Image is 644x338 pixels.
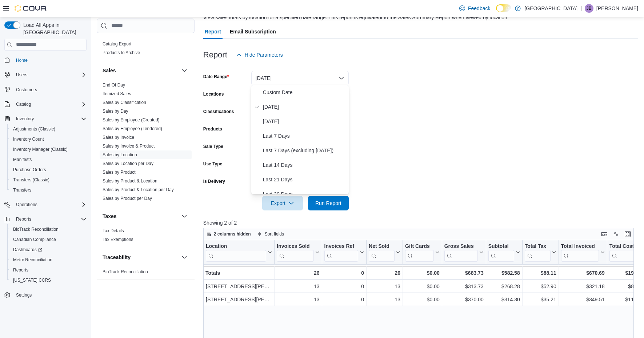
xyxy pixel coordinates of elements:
[13,157,32,162] span: Manifests
[324,282,364,291] div: 0
[103,100,146,105] a: Sales by Classification
[7,234,89,245] button: Canadian Compliance
[7,275,89,285] button: [US_STATE] CCRS
[609,243,638,250] div: Total Cost
[103,67,179,74] button: Sales
[10,125,58,133] a: Adjustments (Classic)
[16,87,37,93] span: Customers
[623,230,632,238] button: Enter fullscreen
[7,265,89,275] button: Reports
[263,146,346,155] span: Last 7 Days (excluding [DATE])
[488,295,520,304] div: $314.30
[10,245,87,254] span: Dashboards
[1,70,89,80] button: Users
[444,269,484,277] div: $683.73
[206,243,266,261] div: Location
[7,165,89,175] button: Purchase Orders
[13,114,37,123] button: Inventory
[13,126,55,132] span: Adjustments (Classic)
[609,269,644,277] div: $199.35
[13,277,51,283] span: [US_STATE] CCRS
[10,135,87,144] span: Inventory Count
[10,176,87,184] span: Transfers (Classic)
[180,212,189,220] button: Taxes
[203,109,234,114] label: Classifications
[13,71,30,79] button: Users
[524,243,550,261] div: Total Tax
[10,155,35,164] a: Manifests
[10,235,59,244] a: Canadian Compliance
[180,253,189,261] button: Traceability
[444,243,478,261] div: Gross Sales
[4,52,87,319] nav: Complex example
[609,243,638,261] div: Total Cost
[103,212,117,220] h3: Taxes
[13,167,46,173] span: Purchase Orders
[10,276,87,285] span: Washington CCRS
[203,144,223,149] label: Sale Type
[263,175,346,184] span: Last 21 Days
[13,215,34,224] button: Reports
[561,243,604,261] button: Total Invoiced
[10,276,54,285] a: [US_STATE] CCRS
[587,4,592,13] span: JB
[13,85,87,94] span: Customers
[277,295,319,304] div: 13
[16,202,37,208] span: Operations
[245,51,283,59] span: Hide Parameters
[10,176,52,184] a: Transfers (Classic)
[16,292,32,298] span: Settings
[7,134,89,144] button: Inventory Count
[324,243,364,261] button: Invoices Ref
[10,155,87,164] span: Manifests
[16,116,34,122] span: Inventory
[203,91,224,97] label: Locations
[369,243,400,261] button: Net Sold
[405,243,434,250] div: Gift Cards
[103,187,174,192] a: Sales by Product & Location per Day
[1,99,89,109] button: Catalog
[7,144,89,154] button: Inventory Manager (Classic)
[263,88,346,97] span: Custom Date
[263,102,346,111] span: [DATE]
[103,67,116,74] h3: Sales
[524,243,550,250] div: Total Tax
[488,243,514,250] div: Subtotal
[561,243,599,250] div: Total Invoiced
[561,295,604,304] div: $349.51
[277,269,319,277] div: 26
[1,290,89,300] button: Settings
[206,295,272,304] div: [STREET_ADDRESS][PERSON_NAME]
[580,4,582,13] p: |
[1,114,89,124] button: Inventory
[324,243,358,250] div: Invoices Ref
[315,200,341,207] span: Run Report
[13,56,31,65] a: Home
[103,134,134,140] a: Sales by Invoice
[496,4,511,12] input: Dark Mode
[13,136,44,142] span: Inventory Count
[103,117,160,122] a: Sales by Employee (Created)
[20,21,87,36] span: Load All Apps in [GEOGRAPHIC_DATA]
[524,243,556,261] button: Total Tax
[10,165,87,174] span: Purchase Orders
[103,143,155,148] a: Sales by Invoice & Product
[97,80,195,205] div: Sales
[251,71,349,85] button: [DATE]
[206,282,272,291] div: [STREET_ADDRESS][PERSON_NAME]
[324,295,364,304] div: 0
[13,177,49,183] span: Transfers (Classic)
[103,50,140,55] a: Products to Archive
[13,200,87,209] span: Operations
[203,219,638,226] p: Showing 2 of 2
[203,126,222,132] label: Products
[103,269,148,274] a: BioTrack Reconciliation
[10,266,31,274] a: Reports
[15,5,47,12] img: Cova
[103,126,162,131] a: Sales by Employee (Tendered)
[10,145,87,154] span: Inventory Manager (Classic)
[561,243,599,261] div: Total Invoiced
[405,269,440,277] div: $0.00
[203,51,227,59] h3: Report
